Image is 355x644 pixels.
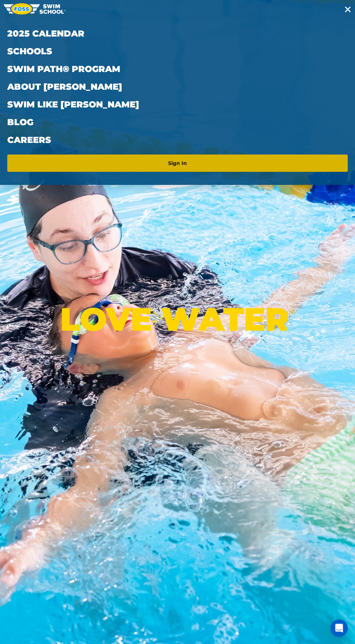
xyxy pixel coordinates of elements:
a: Blog [7,113,348,131]
button: Toggle navigation [341,4,355,14]
a: Swim Like [PERSON_NAME] [7,96,348,113]
a: 2025 Calendar [7,25,348,42]
div: Open Intercom Messenger [330,619,348,637]
a: About [PERSON_NAME] [7,78,348,96]
a: Sign In [10,157,345,169]
a: Swim Path® Program [7,60,348,78]
img: FOSS Swim School Logo [4,3,66,14]
a: Schools [7,42,348,60]
sup: ® [289,307,295,316]
p: LOVE WATER [60,300,295,339]
a: Careers [7,131,348,149]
